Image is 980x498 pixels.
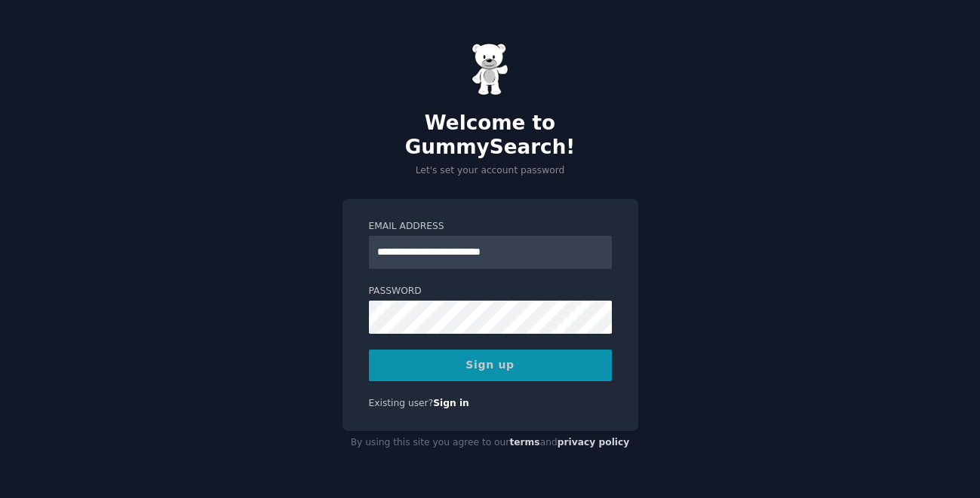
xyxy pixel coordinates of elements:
[343,164,638,178] p: Let's set your account password
[369,285,612,298] label: Password
[433,398,469,408] a: Sign in
[343,431,638,455] div: By using this site you agree to our and
[369,398,434,408] span: Existing user?
[558,437,630,448] a: privacy policy
[509,437,539,448] a: terms
[472,43,509,96] img: Gummy Bear
[369,220,612,234] label: Email Address
[343,112,638,159] h2: Welcome to GummySearch!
